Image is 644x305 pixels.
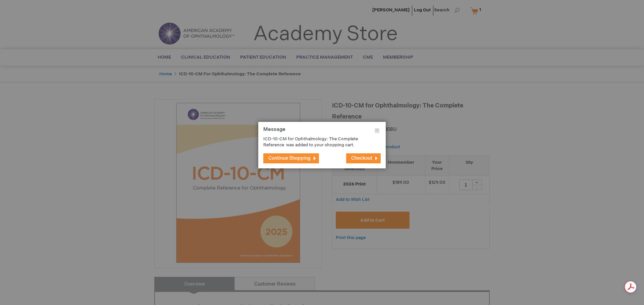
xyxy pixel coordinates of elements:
[263,127,381,136] h1: Message
[268,155,311,161] span: Continue Shopping
[263,153,319,163] button: Continue Shopping
[351,155,372,161] span: Checkout
[263,136,371,148] p: ICD-10-CM for Ophthalmology: The Complete Reference was added to your shopping cart.
[346,153,381,163] button: Checkout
